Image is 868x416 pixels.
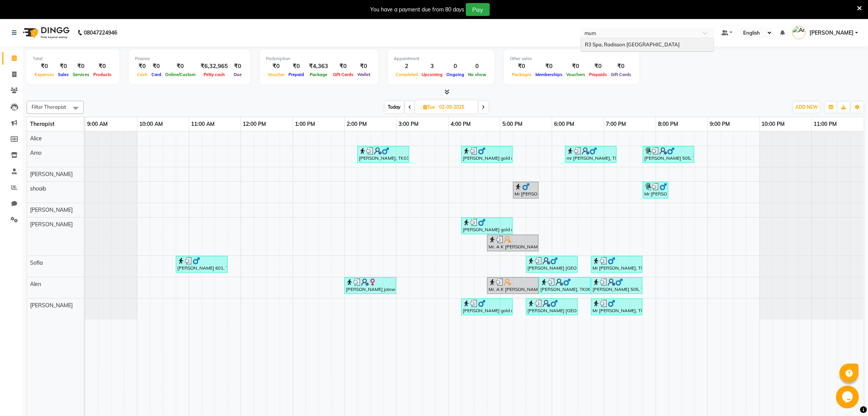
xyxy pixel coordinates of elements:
div: ₹0 [56,62,71,71]
img: Anubhav [792,26,806,39]
span: Sofia [30,259,43,266]
div: 0 [444,62,466,71]
a: 10:00 PM [760,119,787,130]
button: Pay [466,3,490,16]
span: Card [150,72,163,77]
span: Amo [30,149,41,156]
span: Vouchers [564,72,587,77]
a: 12:00 PM [241,119,268,130]
div: 0 [466,62,488,71]
div: Mr. A K [PERSON_NAME], TK04, 04:45 PM-05:45 PM, Four Hands Restoration Therapy([DEMOGRAPHIC_DATA]... [488,236,538,250]
div: [PERSON_NAME] [GEOGRAPHIC_DATA] 608, TK11, 05:30 PM-06:30 PM, Stress Relief Therapy([DEMOGRAPHIC_... [527,257,577,272]
span: Completed [394,72,420,77]
span: [PERSON_NAME] [30,171,73,178]
span: Cash [135,72,150,77]
span: Sales [56,72,71,77]
div: ₹0 [534,62,564,71]
div: Appointment [394,56,488,62]
span: Packages [510,72,534,77]
span: Memberships [534,72,564,77]
a: 8:00 PM [656,119,680,130]
div: You have a payment due from 80 days [370,6,464,14]
div: ₹0 [510,62,534,71]
div: Mr [PERSON_NAME], TK10, 05:15 PM-05:45 PM, Mens Special - Shaving [514,183,538,197]
div: ₹0 [266,62,287,71]
div: [PERSON_NAME] gold member, TK05, 04:15 PM-05:15 PM, Deep Tissue Repair Therapy([DEMOGRAPHIC_DATA]... [462,147,512,162]
a: 5:00 PM [500,119,524,130]
span: shoaib [30,185,46,192]
iframe: chat widget [836,386,860,408]
span: Alen [30,281,41,287]
div: mr [PERSON_NAME], TK07, 06:15 PM-07:15 PM, Traditional Swedish Relaxation Therapy([DEMOGRAPHIC_DA... [566,147,616,162]
span: [PERSON_NAME] [30,221,73,228]
span: ADD NEW [795,104,818,110]
a: 7:00 PM [604,119,628,130]
span: Package [308,72,329,77]
div: Total [33,56,113,62]
div: ₹0 [287,62,306,71]
span: Prepaid [287,72,306,77]
span: [PERSON_NAME] [30,302,73,309]
div: [PERSON_NAME], TK06, 05:45 PM-06:45 PM, Stress Relief Therapy([DEMOGRAPHIC_DATA]) 60 Min [540,278,590,293]
div: Other sales [510,56,633,62]
div: [PERSON_NAME] 505, TK09, 07:45 PM-08:45 PM, Deep Tissue Repair Therapy([DEMOGRAPHIC_DATA]) 60 Min [643,147,693,162]
div: ₹0 [33,62,56,71]
div: ₹0 [163,62,197,71]
div: [PERSON_NAME] [GEOGRAPHIC_DATA] 608, TK11, 05:30 PM-06:30 PM, Stress Relief Therapy([DEMOGRAPHIC_... [527,300,577,314]
div: [PERSON_NAME], TK03, 02:15 PM-03:15 PM, Traditional Swedish Relaxation Therapy([DEMOGRAPHIC_DATA]... [358,147,408,162]
a: 11:00 AM [189,119,217,130]
span: Prepaids [587,72,609,77]
span: Therapist [30,121,54,127]
span: [PERSON_NAME] [809,29,854,37]
div: ₹4,363 [306,62,331,71]
div: 3 [420,62,444,71]
div: ₹0 [564,62,587,71]
div: [PERSON_NAME] 505, TK09, 06:45 PM-07:45 PM, Deep Tissue Repair Therapy([DEMOGRAPHIC_DATA]) 60 Min [592,278,642,293]
div: Finance [135,56,244,62]
a: 6:00 PM [552,119,576,130]
div: [PERSON_NAME] 601, TK01, 10:45 AM-11:45 AM, Stress Relief Therapy([DEMOGRAPHIC_DATA]) 60 Min [177,257,227,272]
span: R3 Spa, Radisson [GEOGRAPHIC_DATA] [585,41,680,48]
span: Alice [30,135,42,142]
span: Gift Cards [331,72,355,77]
div: Redemption [266,56,372,62]
div: ₹0 [331,62,355,71]
div: [PERSON_NAME] jaiswal, TK02, 02:00 PM-03:00 PM, Sensory Rejuvne Aromatherapy([DEMOGRAPHIC_DATA]) ... [345,278,395,293]
div: Mr [PERSON_NAME], TK08, 07:45 PM-08:15 PM, Mens Special - Shaving [643,183,667,197]
div: 2 [394,62,420,71]
div: [PERSON_NAME] gold member, TK05, 04:15 PM-05:15 PM, Deep Tissue Repair Therapy([DEMOGRAPHIC_DATA]... [462,300,512,314]
div: Mr [PERSON_NAME], TK08, 06:45 PM-07:45 PM, Stress Relief Therapy([DEMOGRAPHIC_DATA]) 60 Min [592,257,642,272]
span: No show [466,72,488,77]
span: Upcoming [420,72,444,77]
ng-dropdown-panel: Options list [581,38,714,52]
a: 4:00 PM [449,119,473,130]
div: ₹0 [587,62,609,71]
div: ₹0 [71,62,91,71]
span: Petty cash [202,72,227,77]
div: ₹0 [150,62,163,71]
div: ₹0 [231,62,244,71]
img: logo [19,22,72,43]
a: 1:00 PM [293,119,317,130]
a: 11:00 PM [812,119,839,130]
div: ₹0 [135,62,150,71]
div: [PERSON_NAME] gold member, TK05, 04:15 PM-05:15 PM, Deep Tissue Repair Therapy([DEMOGRAPHIC_DATA]... [462,219,512,233]
a: 9:00 PM [708,119,732,130]
span: Wallet [355,72,372,77]
a: 3:00 PM [397,119,420,130]
a: 2:00 PM [345,119,369,130]
div: ₹0 [355,62,372,71]
div: Mr. A K [PERSON_NAME], TK04, 04:45 PM-05:45 PM, Four Hands Restoration Therapy([DEMOGRAPHIC_DATA]... [488,278,538,293]
span: Due [232,72,244,77]
button: ADD NEW [793,102,820,113]
div: ₹0 [91,62,113,71]
span: Products [91,72,113,77]
span: Today [385,101,404,113]
span: Services [71,72,91,77]
span: [PERSON_NAME] [30,206,73,213]
b: 08047224946 [84,22,117,43]
a: 10:00 AM [137,119,165,130]
span: Tue [421,104,437,110]
span: Ongoing [444,72,466,77]
span: Gift Cards [609,72,633,77]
